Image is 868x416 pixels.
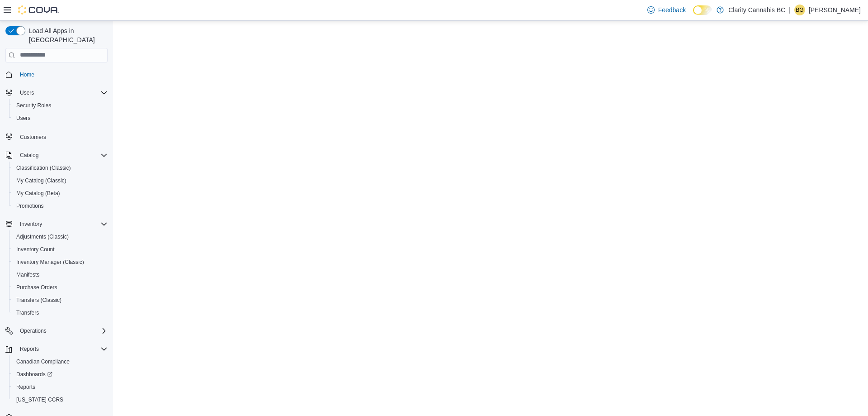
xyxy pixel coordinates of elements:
a: Reports [13,382,39,392]
button: Manifests [9,268,111,281]
span: Catalog [16,150,108,161]
span: Purchase Orders [13,282,108,293]
span: Users [16,115,30,122]
div: Bailey Garrison [794,5,805,15]
button: Reports [2,343,111,355]
a: Purchase Orders [13,282,61,293]
span: Manifests [13,269,108,280]
span: Inventory Manager (Classic) [16,258,84,266]
span: My Catalog (Beta) [13,188,108,199]
span: Adjustments (Classic) [16,233,69,240]
span: Users [13,113,108,124]
input: Dark Mode [693,5,712,15]
p: | [789,5,791,15]
span: Transfers (Classic) [13,295,108,306]
span: My Catalog (Beta) [16,190,60,197]
span: Reports [16,383,35,391]
button: Purchase Orders [9,281,111,294]
span: BG [796,5,803,15]
span: Dashboards [16,371,52,378]
button: My Catalog (Beta) [9,187,111,200]
span: My Catalog (Classic) [16,177,66,184]
span: Operations [16,325,108,336]
button: Classification (Classic) [9,162,111,174]
button: Users [16,87,38,98]
a: Dashboards [13,369,56,380]
span: Security Roles [13,100,108,111]
span: Washington CCRS [13,394,108,405]
span: Transfers (Classic) [16,296,61,304]
span: Operations [20,327,47,335]
a: [US_STATE] CCRS [13,394,67,405]
span: Customers [20,134,46,141]
button: Customers [2,130,111,143]
a: My Catalog (Classic) [13,175,70,186]
button: Transfers (Classic) [9,294,111,306]
button: My Catalog (Classic) [9,174,111,187]
a: Security Roles [13,100,55,111]
a: Customers [16,132,50,143]
button: Promotions [9,200,111,212]
span: Dashboards [13,369,108,380]
a: Classification (Classic) [13,163,75,173]
a: Users [13,113,34,124]
a: Manifests [13,269,43,280]
a: Home [16,69,38,80]
span: Reports [20,345,39,353]
span: Dark Mode [693,15,693,15]
button: Reports [16,344,42,354]
button: Adjustments (Classic) [9,230,111,243]
a: Inventory Count [13,244,58,255]
span: Classification (Classic) [16,164,71,172]
button: Reports [9,381,111,393]
span: Reports [13,382,108,392]
span: Promotions [16,202,44,210]
button: Canadian Compliance [9,355,111,368]
span: Load All Apps in [GEOGRAPHIC_DATA] [25,26,108,44]
span: Users [20,89,34,96]
button: Home [2,68,111,81]
a: Feedback [644,1,689,19]
span: Users [16,87,108,98]
span: Manifests [16,271,39,278]
span: Security Roles [16,102,51,109]
button: Catalog [16,150,42,161]
button: Inventory Count [9,243,111,256]
button: Inventory [16,219,46,230]
span: Inventory Count [16,246,55,253]
button: Users [2,86,111,99]
span: Reports [16,344,108,354]
span: Feedback [658,5,686,14]
button: Transfers [9,306,111,319]
span: Home [16,69,108,80]
span: Canadian Compliance [13,356,108,367]
span: Home [20,71,34,78]
span: Adjustments (Classic) [13,231,108,242]
span: My Catalog (Classic) [13,175,108,186]
a: Dashboards [9,368,111,381]
span: Customers [16,131,108,142]
span: Canadian Compliance [16,358,70,365]
span: Transfers [13,307,108,318]
a: Inventory Manager (Classic) [13,257,88,268]
a: Canadian Compliance [13,356,73,367]
a: Transfers [13,307,42,318]
span: Transfers [16,309,39,316]
p: [PERSON_NAME] [809,5,861,15]
span: Inventory [20,220,42,228]
button: [US_STATE] CCRS [9,393,111,406]
p: Clarity Cannabis BC [728,5,785,15]
span: Promotions [13,201,108,211]
span: Classification (Classic) [13,163,108,173]
button: Inventory Manager (Classic) [9,256,111,268]
span: Inventory Count [13,244,108,255]
img: Cova [18,5,59,14]
a: My Catalog (Beta) [13,188,64,199]
a: Adjustments (Classic) [13,231,72,242]
a: Promotions [13,201,47,211]
span: Purchase Orders [16,284,57,291]
button: Users [9,112,111,124]
button: Inventory [2,218,111,230]
span: [US_STATE] CCRS [16,396,63,403]
span: Catalog [20,152,38,159]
